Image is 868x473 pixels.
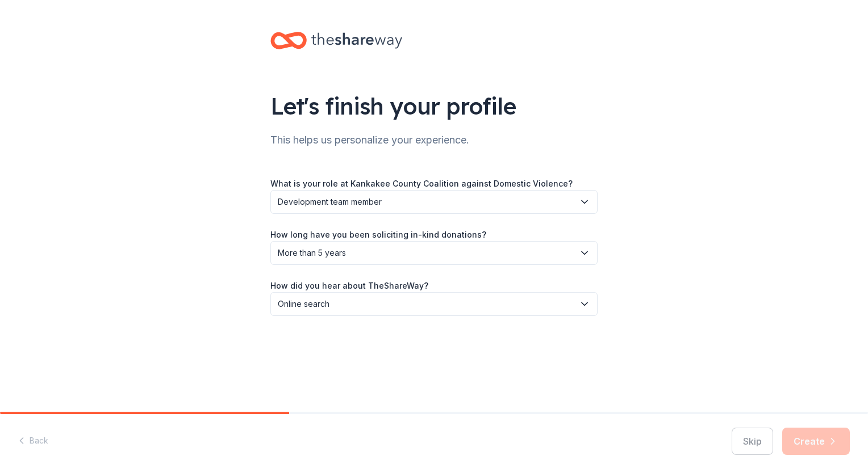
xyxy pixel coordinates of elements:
div: Let's finish your profile [270,90,598,122]
button: More than 5 years [270,241,598,265]
label: How long have you been soliciting in-kind donations? [270,229,486,240]
button: Development team member [270,190,598,214]
span: Online search [278,297,574,311]
span: More than 5 years [278,246,574,260]
button: Online search [270,292,598,316]
label: How did you hear about TheShareWay? [270,280,428,292]
label: What is your role at Kankakee County Coalition against Domestic Violence? [270,178,573,189]
div: This helps us personalize your experience. [270,131,598,149]
span: Development team member [278,195,574,209]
